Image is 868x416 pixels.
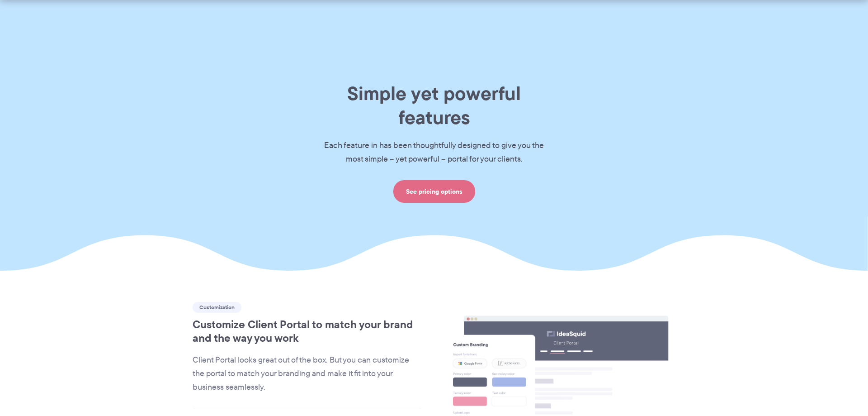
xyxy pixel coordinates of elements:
[193,318,421,345] h2: Customize Client Portal to match your brand and the way you work
[310,139,558,166] p: Each feature in has been thoughtfully designed to give you the most simple – yet powerful – porta...
[193,354,421,394] p: Client Portal looks great out of the box. But you can customize the portal to match your branding...
[393,180,475,203] a: See pricing options
[310,81,558,129] h1: Simple yet powerful features
[193,302,241,313] span: Customization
